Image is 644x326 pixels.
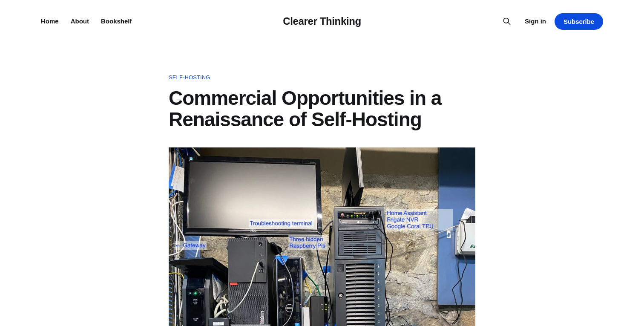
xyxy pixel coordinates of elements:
[41,17,59,25] a: Home
[500,14,514,28] button: Search this site
[71,17,89,25] a: About
[525,16,546,26] a: Sign in
[555,13,603,30] a: Subscribe
[169,87,475,130] h1: Commercial Opportunities in a Renaissance of Self-Hosting
[283,15,361,27] a: Clearer Thinking
[101,17,132,25] a: Bookshelf
[169,73,475,82] a: Self-Hosting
